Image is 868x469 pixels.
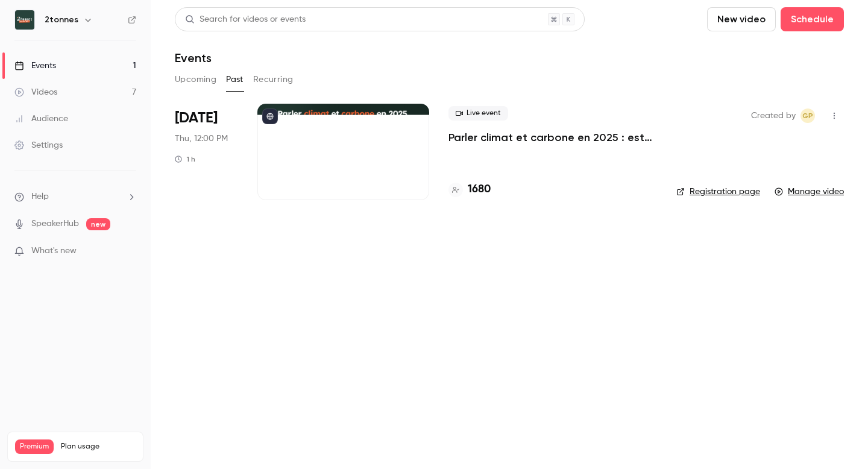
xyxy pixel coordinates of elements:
[15,10,34,30] img: 2tonnes
[175,70,216,89] button: Upcoming
[175,133,228,145] span: Thu, 12:00 PM
[31,218,79,230] a: SpeakerHub
[45,14,78,26] h6: 2tonnes
[31,245,77,257] span: What's new
[122,246,136,257] iframe: Noticeable Trigger
[781,7,844,31] button: Schedule
[14,86,57,98] div: Videos
[175,154,195,164] div: 1 h
[14,60,56,72] div: Events
[751,109,796,123] span: Created by
[185,13,306,26] div: Search for videos or events
[253,70,294,89] button: Recurring
[676,186,760,198] a: Registration page
[175,51,212,65] h1: Events
[86,218,110,230] span: new
[175,104,238,200] div: Sep 18 Thu, 12:00 PM (Europe/Paris)
[14,113,68,125] div: Audience
[31,190,49,203] span: Help
[226,70,244,89] button: Past
[175,109,218,128] span: [DATE]
[448,106,508,121] span: Live event
[14,139,63,151] div: Settings
[775,186,844,198] a: Manage video
[14,190,136,203] li: help-dropdown-opener
[707,7,776,31] button: New video
[61,442,136,452] span: Plan usage
[15,439,54,454] span: Premium
[800,109,815,123] span: Gabrielle Piot
[802,109,813,123] span: GP
[448,181,491,198] a: 1680
[468,181,491,198] h4: 1680
[448,130,657,145] a: Parler climat et carbone en 2025 : est-ce bien raisonnable ?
